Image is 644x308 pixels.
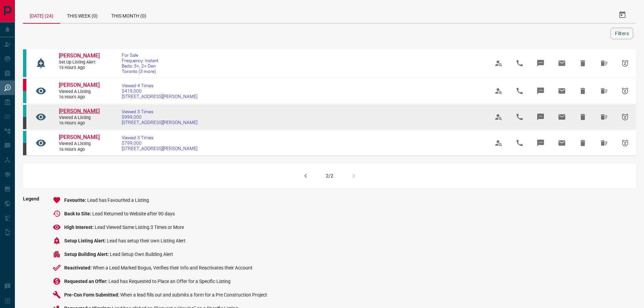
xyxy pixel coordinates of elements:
[554,109,570,125] span: Email
[617,109,633,125] span: Snooze
[122,135,197,140] span: Viewed 3 Times
[23,105,26,117] div: condos.ca
[122,120,197,125] span: [STREET_ADDRESS][PERSON_NAME]
[511,135,528,151] span: Call
[122,83,197,88] span: Viewed 4 Times
[122,88,197,94] span: $419,000
[491,55,507,71] span: View Profile
[59,115,99,121] span: Viewed a Listing
[64,292,120,298] span: Pre-Con Form Submitted
[64,197,87,203] span: Favourite
[87,197,149,203] span: Lead has Favourited a Listing
[59,82,100,88] span: [PERSON_NAME]
[59,60,99,65] span: Set up Listing Alert
[60,7,104,23] div: This Week (0)
[122,58,158,63] span: Frequency: Instant
[532,55,549,71] span: Message
[93,265,253,270] span: When a Lead Marked Bogus, Verifies their Info and Reactivates their Account
[23,7,60,24] div: [DATE] (24)
[575,83,591,99] span: Hide
[122,140,197,146] span: $799,000
[64,224,95,230] span: High Interest
[511,55,528,71] span: Call
[109,279,231,284] span: Lead has Requested to Place an Offer for a Specific Listing
[554,83,570,99] span: Email
[554,55,570,71] span: Email
[617,135,633,151] span: Snooze
[532,135,549,151] span: Message
[64,238,107,243] span: Setup Listing Alert
[120,292,267,298] span: When a lead fills out and submits a form for a Pre Construction Project
[59,89,99,95] span: Viewed a Listing
[59,108,100,114] span: [PERSON_NAME]
[122,109,197,125] a: Viewed 3 Times$999,000[STREET_ADDRESS][PERSON_NAME]
[122,94,197,99] span: [STREET_ADDRESS][PERSON_NAME]
[110,252,173,257] span: Lead Setup Own Building Alert
[59,108,99,115] a: [PERSON_NAME]
[617,83,633,99] span: Snooze
[23,143,26,155] div: mrloft.ca
[532,83,549,99] span: Message
[64,252,110,257] span: Setup Building Alert
[23,117,26,129] div: mrloft.ca
[326,173,333,179] div: 2/2
[122,109,197,114] span: Viewed 3 Times
[59,65,99,71] span: 15 hours ago
[614,7,630,23] button: Select Date Range
[596,135,612,151] span: Hide All from Angad Kanwar
[596,109,612,125] span: Hide All from Angad Kanwar
[596,83,612,99] span: Hide All from Kopi Maheswaran
[59,120,99,126] span: 16 hours ago
[122,146,197,151] span: [STREET_ADDRESS][PERSON_NAME]
[23,79,26,91] div: property.ca
[122,83,197,99] a: Viewed 4 Times$419,000[STREET_ADDRESS][PERSON_NAME]
[64,265,93,270] span: Reactivated
[23,49,26,77] div: condos.ca
[59,94,99,100] span: 16 hours ago
[59,52,100,59] span: [PERSON_NAME]
[107,238,186,243] span: Lead has setup their own Listing Alert
[575,55,591,71] span: Hide
[617,55,633,71] span: Snooze
[59,147,99,152] span: 16 hours ago
[122,69,158,74] span: Toronto (3 more)
[59,134,99,141] a: [PERSON_NAME]
[104,7,153,23] div: This Month (0)
[59,134,100,140] span: [PERSON_NAME]
[122,114,197,120] span: $999,000
[511,109,528,125] span: Call
[122,63,158,69] span: Beds: 3+, 2+ Den
[23,91,26,103] div: condos.ca
[23,131,26,143] div: condos.ca
[64,279,109,284] span: Requested an Offer
[59,52,99,60] a: [PERSON_NAME]
[122,52,158,58] span: For Sale
[511,83,528,99] span: Call
[92,211,175,216] span: Lead Returned to Website after 90 days
[532,109,549,125] span: Message
[491,109,507,125] span: View Profile
[491,83,507,99] span: View Profile
[611,28,633,39] button: Filters
[64,211,92,216] span: Back to Site
[575,135,591,151] span: Hide
[575,109,591,125] span: Hide
[59,82,99,89] a: [PERSON_NAME]
[122,52,158,74] a: For SaleFrequency: InstantBeds: 3+, 2+ DenToronto (3 more)
[554,135,570,151] span: Email
[95,224,184,230] span: Lead Viewed Same Listing 3 Times or More
[59,141,99,147] span: Viewed a Listing
[596,55,612,71] span: Hide All from Eric Wong
[122,135,197,151] a: Viewed 3 Times$799,000[STREET_ADDRESS][PERSON_NAME]
[491,135,507,151] span: View Profile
